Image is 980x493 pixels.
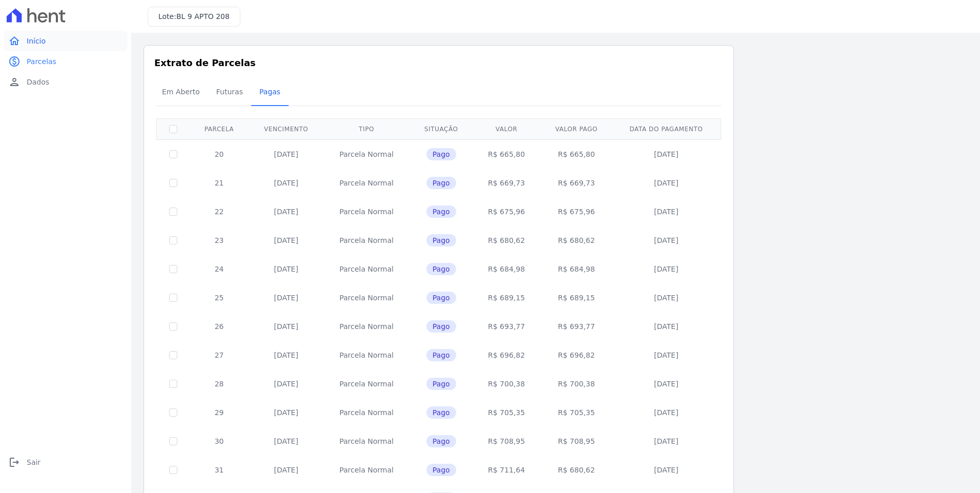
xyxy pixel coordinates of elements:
td: R$ 689,15 [473,283,540,312]
td: R$ 665,80 [473,139,540,169]
th: Valor [473,118,540,139]
td: Parcela Normal [323,169,409,197]
span: Futuras [210,81,249,102]
input: Só é possível selecionar pagamentos em aberto [169,437,177,445]
input: Só é possível selecionar pagamentos em aberto [169,208,177,216]
th: Valor pago [540,118,612,139]
td: R$ 669,73 [473,169,540,197]
td: 25 [190,283,249,312]
td: [DATE] [613,312,720,341]
input: Só é possível selecionar pagamentos em aberto [169,236,177,244]
input: Só é possível selecionar pagamentos em aberto [169,294,177,302]
td: 24 [190,255,249,283]
td: R$ 705,35 [540,398,612,427]
h3: Extrato de Parcelas [154,56,723,70]
td: [DATE] [249,341,323,369]
th: Parcela [190,118,249,139]
td: [DATE] [249,312,323,341]
span: Pago [426,177,456,189]
td: [DATE] [249,169,323,197]
input: Só é possível selecionar pagamentos em aberto [169,322,177,331]
input: Só é possível selecionar pagamentos em aberto [169,408,177,417]
span: Pago [426,378,456,390]
td: R$ 708,95 [540,427,612,456]
input: Só é possível selecionar pagamentos em aberto [169,380,177,388]
td: R$ 700,38 [540,369,612,398]
td: [DATE] [613,255,720,283]
td: [DATE] [613,398,720,427]
td: R$ 711,64 [473,456,540,484]
td: Parcela Normal [323,312,409,341]
td: [DATE] [249,255,323,283]
span: Pago [426,464,456,476]
i: logout [8,456,21,468]
td: R$ 665,80 [540,139,612,169]
td: R$ 696,82 [540,341,612,369]
td: R$ 696,82 [473,341,540,369]
td: [DATE] [249,283,323,312]
td: Parcela Normal [323,139,409,169]
th: Data do pagamento [613,118,720,139]
span: Pago [426,292,456,304]
td: [DATE] [613,427,720,456]
span: Pago [426,234,456,246]
span: Parcelas [27,56,56,67]
td: Parcela Normal [323,369,409,398]
span: BL 9 APTO 208 [176,12,230,20]
td: [DATE] [249,398,323,427]
td: R$ 669,73 [540,169,612,197]
td: [DATE] [613,341,720,369]
td: Parcela Normal [323,427,409,456]
span: Pago [426,406,456,419]
td: R$ 680,62 [540,456,612,484]
td: R$ 680,62 [473,226,540,255]
td: 22 [190,197,249,226]
i: paid [8,55,21,68]
td: R$ 689,15 [540,283,612,312]
span: Dados [27,77,49,87]
td: 28 [190,369,249,398]
span: Sair [27,457,40,467]
a: Em Aberto [154,79,208,106]
h3: Lote: [158,11,230,22]
td: R$ 700,38 [473,369,540,398]
a: paidParcelas [4,51,127,72]
a: personDados [4,72,127,92]
td: [DATE] [249,427,323,456]
td: 21 [190,169,249,197]
span: Início [27,36,46,46]
a: Futuras [208,79,251,106]
td: R$ 675,96 [473,197,540,226]
input: Só é possível selecionar pagamentos em aberto [169,179,177,187]
span: Em Aberto [156,81,206,102]
td: R$ 705,35 [473,398,540,427]
td: 31 [190,456,249,484]
td: Parcela Normal [323,398,409,427]
th: Situação [410,118,473,139]
span: Pagas [253,81,287,102]
td: Parcela Normal [323,255,409,283]
td: R$ 693,77 [540,312,612,341]
td: [DATE] [249,139,323,169]
span: Pago [426,349,456,361]
a: homeInício [4,31,127,51]
td: [DATE] [249,197,323,226]
td: [DATE] [613,169,720,197]
td: R$ 684,98 [540,255,612,283]
td: 29 [190,398,249,427]
td: R$ 708,95 [473,427,540,456]
td: [DATE] [613,139,720,169]
input: Só é possível selecionar pagamentos em aberto [169,466,177,474]
i: home [8,35,21,47]
td: Parcela Normal [323,283,409,312]
th: Tipo [323,118,409,139]
td: R$ 675,96 [540,197,612,226]
td: R$ 693,77 [473,312,540,341]
td: R$ 680,62 [540,226,612,255]
span: Pago [426,206,456,218]
th: Vencimento [249,118,323,139]
span: Pago [426,435,456,447]
td: [DATE] [249,226,323,255]
td: [DATE] [613,197,720,226]
i: person [8,76,21,88]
